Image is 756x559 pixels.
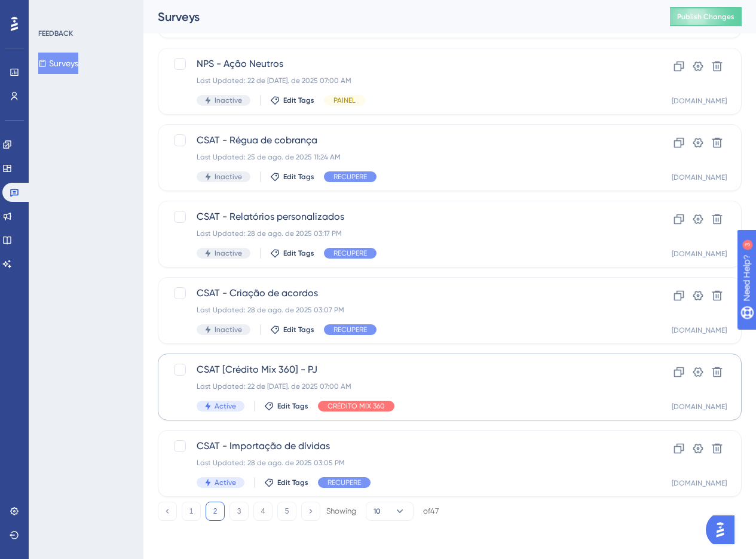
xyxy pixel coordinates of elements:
[215,325,242,334] span: Inactive
[270,248,314,258] button: Edit Tags
[283,248,314,258] span: Edit Tags
[197,133,607,148] span: CSAT - Régua de cobrança
[197,439,607,453] span: CSAT - Importação de dívidas
[333,248,367,258] span: RECUPERE
[182,502,201,521] button: 1
[206,502,225,521] button: 2
[374,506,381,516] span: 10
[283,325,314,334] span: Edit Tags
[264,478,308,487] button: Edit Tags
[215,401,236,411] span: Active
[706,512,742,548] iframe: UserGuiding AI Assistant Launcher
[197,210,607,224] span: CSAT - Relatórios personalizados
[215,478,236,487] span: Active
[277,401,308,411] span: Edit Tags
[333,96,356,105] span: PAINEL
[423,506,439,517] div: of 47
[197,76,607,85] div: Last Updated: 22 de [DATE]. de 2025 07:00 AM
[197,286,607,300] span: CSAT - Criação de acordos
[283,96,314,105] span: Edit Tags
[83,6,87,16] div: 3
[197,229,607,238] div: Last Updated: 28 de ago. de 2025 03:17 PM
[253,502,273,521] button: 4
[197,152,607,162] div: Last Updated: 25 de ago. de 2025 11:24 AM
[158,8,640,25] div: Surveys
[270,172,314,182] button: Edit Tags
[672,325,727,335] div: [DOMAIN_NAME]
[270,325,314,334] button: Edit Tags
[670,7,742,26] button: Publish Changes
[333,172,367,182] span: RECUPERE
[333,325,367,334] span: RECUPERE
[264,401,308,411] button: Edit Tags
[215,96,242,105] span: Inactive
[215,172,242,182] span: Inactive
[672,249,727,259] div: [DOMAIN_NAME]
[197,305,607,315] div: Last Updated: 28 de ago. de 2025 03:07 PM
[197,57,607,71] span: NPS - Ação Neutros
[38,29,73,38] div: FEEDBACK
[328,401,385,411] span: CRÉDITO MIX 360
[328,478,361,487] span: RECUPERE
[326,506,356,517] div: Showing
[28,3,75,17] span: Need Help?
[283,172,314,182] span: Edit Tags
[366,502,414,521] button: 10
[672,478,727,488] div: [DOMAIN_NAME]
[672,173,727,182] div: [DOMAIN_NAME]
[672,402,727,411] div: [DOMAIN_NAME]
[215,248,242,258] span: Inactive
[672,96,727,106] div: [DOMAIN_NAME]
[197,363,607,377] span: CSAT [Crédito Mix 360] - PJ
[197,458,607,468] div: Last Updated: 28 de ago. de 2025 03:05 PM
[277,478,308,487] span: Edit Tags
[277,502,296,521] button: 5
[229,502,249,521] button: 3
[197,382,607,391] div: Last Updated: 22 de [DATE]. de 2025 07:00 AM
[270,96,314,105] button: Edit Tags
[677,12,734,21] span: Publish Changes
[38,53,78,74] button: Surveys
